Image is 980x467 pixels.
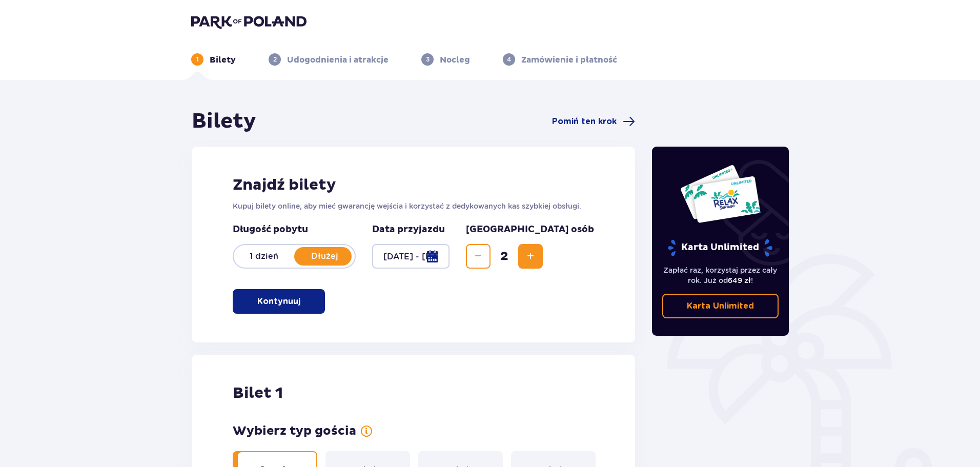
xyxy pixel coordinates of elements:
[507,55,511,64] p: 4
[233,383,283,403] p: Bilet 1
[518,244,543,269] button: Increase
[728,276,751,285] span: 649 zł
[687,300,754,312] p: Karta Unlimited
[662,265,779,286] p: Zapłać raz, korzystaj przez cały rok. Już od !
[210,54,236,66] p: Bilety
[233,423,356,439] p: Wybierz typ gościa
[440,54,470,66] p: Nocleg
[426,55,430,64] p: 3
[192,109,256,134] h1: Bilety
[287,54,389,66] p: Udogodnienia i atrakcje
[294,251,355,262] p: Dłużej
[493,249,516,264] span: 2
[257,296,300,307] p: Kontynuuj
[233,201,594,211] p: Kupuj bilety online, aby mieć gwarancję wejścia i korzystać z dedykowanych kas szybkiej obsługi.
[667,239,773,257] p: Karta Unlimited
[196,55,199,64] p: 1
[191,14,307,29] img: Park of Poland logo
[552,115,635,128] a: Pomiń ten krok
[233,289,325,314] button: Kontynuuj
[233,175,594,195] h2: Znajdź bilety
[552,116,617,127] span: Pomiń ten krok
[233,224,356,236] p: Długość pobytu
[372,224,445,236] p: Data przyjazdu
[466,224,594,236] p: [GEOGRAPHIC_DATA] osób
[234,251,294,262] p: 1 dzień
[662,294,779,318] a: Karta Unlimited
[466,244,491,269] button: Decrease
[521,54,617,66] p: Zamówienie i płatność
[273,55,277,64] p: 2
